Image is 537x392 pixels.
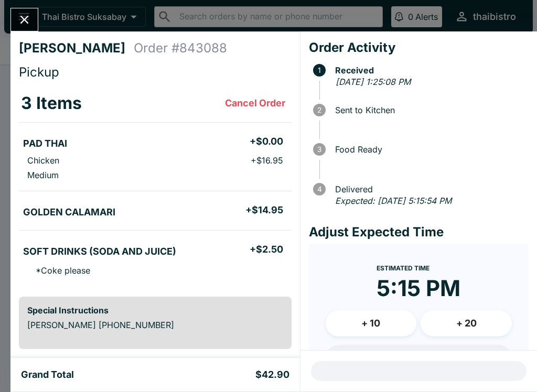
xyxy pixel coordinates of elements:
h4: Order # 843088 [134,40,227,56]
h5: GOLDEN CALAMARI [23,206,115,219]
text: 1 [318,66,321,74]
p: [PERSON_NAME] [PHONE_NUMBER] [27,320,283,330]
em: [DATE] 1:25:08 PM [336,77,411,87]
button: Close [11,8,38,31]
text: 3 [317,145,321,154]
text: 2 [317,106,321,114]
h5: $42.90 [255,368,289,381]
em: Expected: [DATE] 5:15:54 PM [335,195,452,206]
h4: Order Activity [309,40,529,56]
span: Sent to Kitchen [330,105,529,115]
span: Estimated Time [377,264,429,272]
h4: [PERSON_NAME] [19,40,134,56]
button: + 10 [326,310,417,336]
text: 4 [317,185,321,193]
span: Pickup [19,64,59,80]
button: + 20 [421,310,512,336]
table: orders table [19,84,292,288]
h5: Grand Total [21,368,74,381]
h5: PAD THAI [23,137,67,150]
h5: + $0.00 [250,135,283,148]
span: Food Ready [330,145,529,154]
h4: Adjust Expected Time [309,224,529,240]
span: Received [330,66,529,75]
p: Chicken [27,155,59,166]
h5: + $2.50 [250,243,283,256]
button: Cancel Order [221,93,289,114]
p: Medium [27,170,59,180]
p: + $16.95 [251,155,283,166]
span: Delivered [330,184,529,194]
p: * Coke please [27,265,90,276]
h6: Special Instructions [27,305,283,315]
h5: + $14.95 [245,204,283,216]
h3: 3 Items [21,93,82,114]
h5: SOFT DRINKS (SODA AND JUICE) [23,245,176,258]
time: 5:15 PM [377,275,460,302]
